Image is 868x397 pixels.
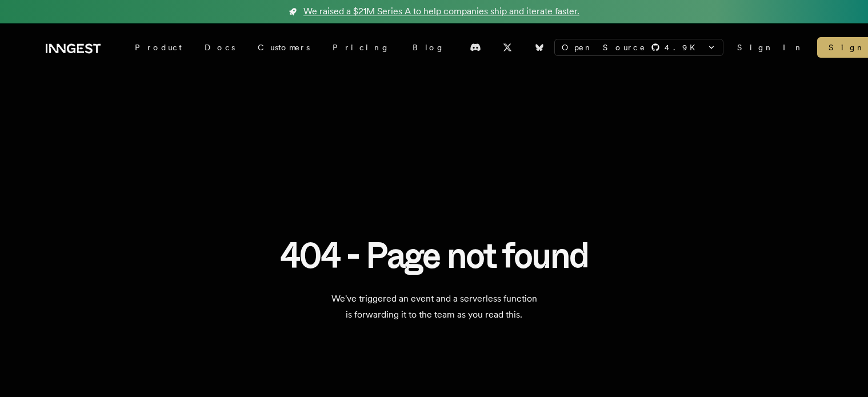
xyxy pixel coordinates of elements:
[495,38,520,57] a: X
[246,37,321,58] a: Customers
[321,37,401,58] a: Pricing
[401,37,456,58] a: Blog
[270,291,599,323] p: We've triggered an event and a serverless function is forwarding it to the team as you read this.
[280,236,589,275] h1: 404 - Page not found
[463,38,488,57] a: Discord
[193,37,246,58] a: Docs
[123,37,193,58] div: Product
[527,38,552,57] a: Bluesky
[665,42,702,53] span: 4.9 K
[737,42,803,53] a: Sign In
[562,42,646,53] span: Open Source
[303,5,579,18] span: We raised a $21M Series A to help companies ship and iterate faster.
